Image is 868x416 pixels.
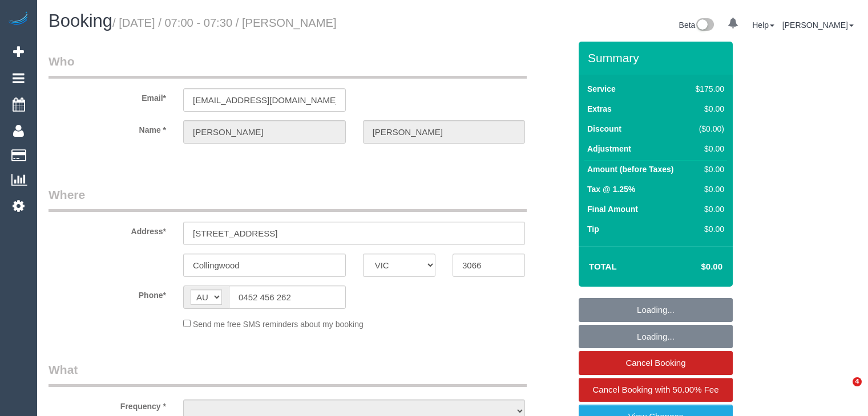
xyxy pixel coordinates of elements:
[49,53,527,79] legend: Who
[587,143,631,154] label: Adjustment
[183,254,346,277] input: Suburb*
[7,11,30,27] img: Automaid Logo
[752,21,774,30] a: Help
[363,120,526,144] input: Last Name*
[691,223,724,235] div: $0.00
[579,378,733,402] a: Cancel Booking with 50.00% Fee
[587,83,616,95] label: Service
[679,21,714,30] a: Beta
[40,88,175,104] label: Email*
[112,17,337,29] small: / [DATE] / 07:00 - 07:30 / [PERSON_NAME]
[587,183,635,195] label: Tax @ 1.25%
[853,377,862,386] span: 4
[829,377,857,405] iframe: Intercom live chat
[589,262,617,271] strong: Total
[691,103,724,115] div: $0.00
[691,83,724,95] div: $175.00
[695,18,714,33] img: New interface
[691,183,724,195] div: $0.00
[691,203,724,215] div: $0.00
[593,385,719,394] span: Cancel Booking with 50.00% Fee
[453,254,525,277] input: Post Code*
[587,103,612,115] label: Extras
[691,123,724,134] div: ($0.00)
[183,120,346,144] input: First Name*
[229,286,346,309] input: Phone*
[782,21,854,30] a: [PERSON_NAME]
[587,164,673,175] label: Amount (before Taxes)
[40,286,175,301] label: Phone*
[579,351,733,375] a: Cancel Booking
[691,143,724,154] div: $0.00
[49,11,112,31] span: Booking
[587,203,638,215] label: Final Amount
[587,223,599,235] label: Tip
[40,120,175,136] label: Name *
[667,262,722,272] h4: $0.00
[49,186,527,212] legend: Where
[49,361,527,387] legend: What
[587,123,621,134] label: Discount
[691,164,724,175] div: $0.00
[588,51,727,64] h3: Summary
[193,320,364,329] span: Send me free SMS reminders about my booking
[40,397,175,412] label: Frequency *
[183,88,346,112] input: Email*
[40,222,175,237] label: Address*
